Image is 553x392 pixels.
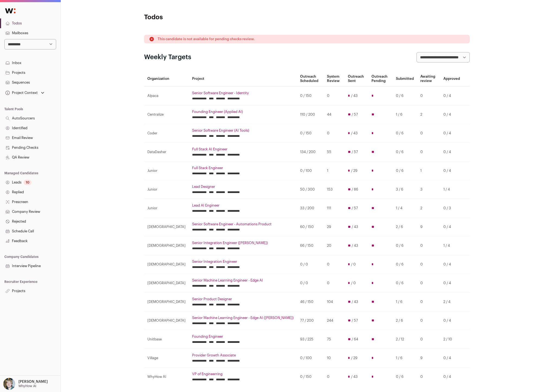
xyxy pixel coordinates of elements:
td: 104 [324,293,345,311]
td: 0 [417,124,440,143]
a: Senior Software Engineer (AI Tools) [192,128,294,133]
td: 0 / 4 [440,218,463,236]
td: 0 [324,255,345,274]
td: 9 [417,218,440,236]
a: Founding Engineer [192,334,294,339]
td: [DEMOGRAPHIC_DATA] [144,293,189,311]
td: 0 / 6 [393,368,417,386]
td: 0 / 4 [440,368,463,386]
td: 0 / 4 [440,274,463,293]
td: 0 [324,274,345,293]
th: Outreach Scheduled [297,71,324,87]
th: System Review [324,71,345,87]
a: Lead Designer [192,185,294,189]
a: Full Stack Engineer [192,166,294,170]
td: 0 / 6 [393,274,417,293]
td: 0 / 4 [440,311,463,330]
td: 0 / 0 [297,274,324,293]
td: 2 / 12 [393,330,417,349]
span: / 29 [351,169,357,173]
span: / 57 [352,318,358,323]
td: 0 [417,274,440,293]
td: 0 / 4 [440,162,463,180]
td: 0 [417,87,440,105]
td: 0 [417,255,440,274]
p: [PERSON_NAME] [18,380,48,384]
td: 134 / 200 [297,143,324,162]
td: 0 [417,143,440,162]
td: 111 [324,199,345,218]
img: 6494470-medium_jpg [3,378,15,390]
td: 0 [324,368,345,386]
th: Submitted [393,71,417,87]
td: 75 [324,330,345,349]
td: 9 [417,349,440,368]
td: 0 / 3 [440,199,463,218]
th: Outreach Sent [345,71,368,87]
td: 0 / 6 [393,124,417,143]
td: 0 / 100 [297,349,324,368]
span: / 43 [351,94,358,98]
td: 3 [417,180,440,199]
th: Approved [440,71,463,87]
td: [DEMOGRAPHIC_DATA] [144,218,189,236]
td: 0 / 4 [440,255,463,274]
td: 0 [417,293,440,311]
td: 2 / 4 [440,293,463,311]
td: 66 / 150 [297,236,324,255]
td: Junior [144,162,189,180]
td: 29 [324,218,345,236]
td: 0 / 150 [297,87,324,105]
td: Unitbase [144,330,189,349]
th: Outreach Pending [368,71,393,87]
td: 55 [324,143,345,162]
td: Coder [144,124,189,143]
td: 153 [324,180,345,199]
td: 0 / 6 [393,236,417,255]
td: [DEMOGRAPHIC_DATA] [144,274,189,293]
td: 244 [324,311,345,330]
span: / 43 [352,225,358,229]
button: Open dropdown [4,89,45,97]
span: / 0 [351,281,356,285]
a: Senior Product Designer [192,297,294,301]
td: 0 / 4 [440,87,463,105]
td: Junior [144,180,189,199]
td: 1 / 6 [393,105,417,124]
span: / 43 [351,375,358,379]
td: 0 [324,124,345,143]
td: 50 / 300 [297,180,324,199]
td: 2 / 6 [393,311,417,330]
td: 0 / 6 [393,143,417,162]
td: 0 / 6 [393,162,417,180]
img: Wellfound [2,5,18,16]
td: 0 / 0 [297,255,324,274]
td: 0 [417,236,440,255]
td: 0 [324,87,345,105]
span: / 43 [352,300,358,304]
h1: Todos [144,13,253,22]
td: 77 / 200 [297,311,324,330]
td: 1 / 4 [440,180,463,199]
td: WhyHow AI [144,368,189,386]
td: 0 / 4 [440,124,463,143]
td: 93 / 225 [297,330,324,349]
td: 33 / 200 [297,199,324,218]
td: 110 / 200 [297,105,324,124]
td: 1 [417,162,440,180]
td: 60 / 150 [297,218,324,236]
td: 20 [324,236,345,255]
a: Provider Growth Associate [192,353,294,358]
th: Organization [144,71,189,87]
a: Full Stack AI Engineer [192,147,294,151]
span: / 43 [352,244,358,248]
a: Senior Machine Learning Engineer - Edge AI [192,278,294,283]
td: 1 / 4 [440,236,463,255]
a: Senior Machine Learning Engineer - Edge AI ([PERSON_NAME]) [192,316,294,320]
th: Awaiting review [417,71,440,87]
div: Project Context [4,91,38,95]
td: 1 / 4 [393,199,417,218]
td: 1 / 6 [393,349,417,368]
a: Senior Integration Engineer [192,260,294,264]
span: / 57 [352,112,358,117]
